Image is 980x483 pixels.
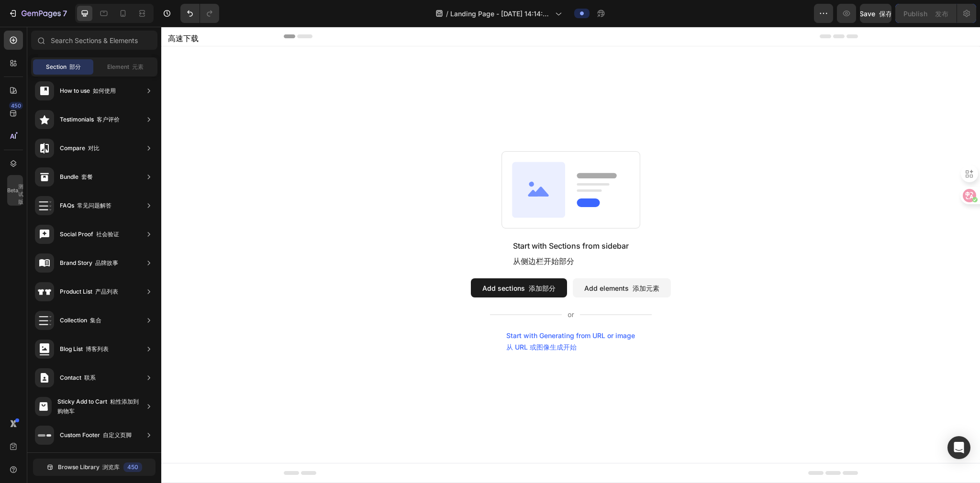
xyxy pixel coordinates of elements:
[58,463,120,472] span: Browse Library
[107,63,144,71] span: Element
[60,201,111,210] div: FAQs
[93,87,116,94] font: 如何使用
[60,344,109,354] div: Blog List
[57,397,144,416] div: Sticky Add to Cart
[310,252,406,271] button: Add sections 添加部分
[860,4,891,23] button: Save 保存
[90,317,101,324] font: 集合
[471,257,498,265] font: 添加元素
[412,252,510,271] button: Add elements 添加元素
[9,102,23,110] div: 450
[345,316,415,324] font: 从 URL 或图像生成开始
[168,33,199,43] span: 高速下载
[60,230,119,239] div: Social Proof
[103,431,132,439] font: 自定义页脚
[86,345,109,352] font: 博客列表
[31,31,157,50] input: Search Sections & Elements
[60,373,96,383] div: Contact
[895,4,957,23] button: Publish 发布
[60,115,120,124] div: Testimonials
[95,259,118,266] font: 品牌故事
[132,63,144,70] font: 元素
[123,462,142,472] div: 450
[60,287,118,296] div: Product List
[180,4,219,23] div: Undo/Redo
[95,288,118,295] font: 产品列表
[859,10,892,18] span: Save
[77,202,111,209] font: 常见问题解答
[81,173,93,180] font: 套餐
[352,230,413,239] font: 从侧边栏开始部分
[60,430,132,440] div: Custom Footer
[352,213,468,244] div: Start with Sections from sidebar
[18,183,23,205] font: 测试版
[60,316,101,325] div: Collection
[63,8,67,19] p: 7
[935,10,948,18] font: 发布
[33,459,156,476] button: Browse Library 浏览库450
[60,143,100,153] div: Compare
[60,86,116,96] div: How to use
[46,63,81,71] span: Section
[88,144,100,152] font: 对比
[97,116,120,123] font: 客户评价
[69,63,81,70] font: 部分
[903,9,948,19] div: Publish
[4,4,71,23] button: 7
[879,10,892,18] font: 保存
[161,27,980,483] iframe: Design area
[446,9,448,19] span: /
[947,436,970,459] div: Open Intercom Messenger
[102,463,120,471] font: 浏览库
[345,305,474,328] div: Start with Generating from URL or image
[60,258,118,268] div: Brand Story
[96,231,119,238] font: 社会验证
[367,257,394,265] font: 添加部分
[7,175,23,206] div: Beta
[450,9,551,19] span: Landing Page - [DATE] 14:14:08
[84,374,96,381] font: 联系
[60,172,93,182] div: Bundle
